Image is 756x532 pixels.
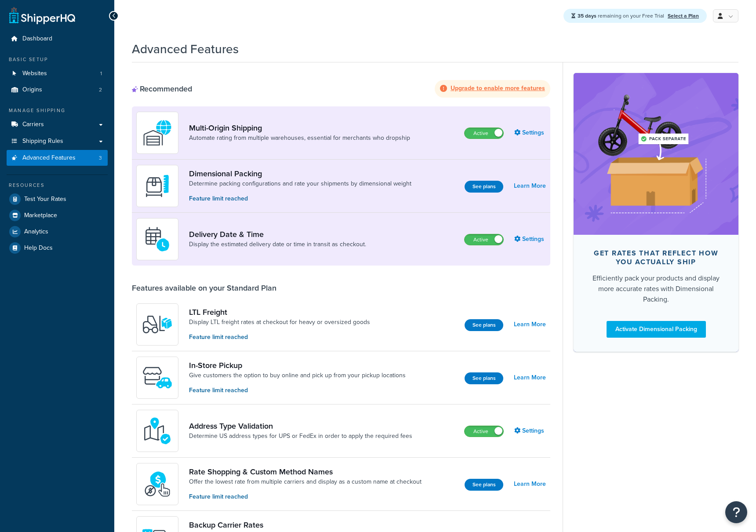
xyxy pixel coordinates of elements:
a: Dashboard [7,31,108,47]
a: Determine US address types for UPS or FedEx in order to apply the required fees [189,432,412,441]
a: Rate Shopping & Custom Method Names [189,467,422,477]
img: y79ZsPf0fXUFUhFXDzUgf+ktZg5F2+ohG75+v3d2s1D9TjoU8PiyCIluIjV41seZevKCRuEjTPPOKHJsQcmKCXGdfprl3L4q7... [142,309,173,340]
div: Efficiently pack your products and display more accurate rates with Dimensional Packing. [588,273,724,305]
li: Origins [7,82,108,98]
li: Websites [7,66,108,82]
p: Feature limit reached [189,386,406,395]
img: DTVBYsAAAAAASUVORK5CYII= [142,171,173,201]
a: Learn More [514,180,546,192]
span: Websites [22,70,47,77]
a: Marketplace [7,208,108,223]
a: Settings [514,233,546,245]
img: gfkeb5ejjkALwAAAABJRU5ErkJggg== [142,224,173,255]
a: Activate Dimensional Packing [607,321,706,338]
p: Feature limit reached [189,492,422,502]
a: Settings [514,127,546,139]
a: Determine packing configurations and rate your shipments by dimensional weight [189,179,411,188]
a: Analytics [7,224,108,240]
img: kIG8fy0lQAAAABJRU5ErkJggg== [142,415,173,446]
span: Carriers [22,121,44,128]
a: Test Your Rates [7,191,108,207]
a: Give customers the option to buy online and pick up from your pickup locations [189,371,406,380]
a: Delivery Date & Time [189,230,366,239]
img: wfgcfpwTIucLEAAAAASUVORK5CYII= [142,362,173,393]
a: Display LTL freight rates at checkout for heavy or oversized goods [189,318,370,327]
span: 2 [99,86,102,94]
img: WatD5o0RtDAAAAAElFTkSuQmCC [142,117,173,148]
strong: Upgrade to enable more features [451,84,545,93]
p: Feature limit reached [189,194,411,204]
a: Address Type Validation [189,421,412,431]
img: feature-image-dim-d40ad3071a2b3c8e08177464837368e35600d3c5e73b18a22c1e4bb210dc32ac.png [587,86,725,222]
div: Basic Setup [7,56,108,63]
a: LTL Freight [189,307,370,317]
span: Test Your Rates [24,196,66,203]
a: Learn More [514,372,546,384]
a: Learn More [514,478,546,490]
a: Shipping Rules [7,133,108,149]
a: Display the estimated delivery date or time in transit as checkout. [189,240,366,249]
a: Select a Plan [668,12,699,20]
button: Open Resource Center [725,501,747,523]
a: Multi-Origin Shipping [189,123,410,133]
h1: Advanced Features [132,40,239,58]
div: Get rates that reflect how you actually ship [588,249,724,266]
label: Active [465,234,503,245]
div: Resources [7,182,108,189]
a: Settings [514,425,546,437]
a: Origins2 [7,82,108,98]
a: Help Docs [7,240,108,256]
span: remaining on your Free Trial [578,12,665,20]
span: Shipping Rules [22,138,63,145]
label: Active [465,128,503,138]
a: See plans [465,479,503,491]
a: Backup Carrier Rates [189,520,415,530]
span: Marketplace [24,212,57,219]
a: Websites1 [7,66,108,82]
div: Recommended [132,84,192,94]
strong: 35 days [578,12,596,20]
a: Offer the lowest rate from multiple carriers and display as a custom name at checkout [189,477,422,486]
span: Origins [22,86,42,94]
a: Dimensional Packing [189,169,411,179]
a: Advanced Features3 [7,150,108,166]
li: Advanced Features [7,150,108,166]
a: Learn More [514,318,546,331]
div: Manage Shipping [7,107,108,114]
div: Features available on your Standard Plan [132,283,276,293]
label: Active [465,426,503,437]
img: icon-duo-feat-rate-shopping-ecdd8bed.png [142,469,173,499]
a: See plans [465,319,503,331]
a: Automate rating from multiple warehouses, essential for merchants who dropship [189,134,410,142]
a: See plans [465,181,503,193]
span: Dashboard [22,35,52,43]
p: Feature limit reached [189,332,370,342]
span: Analytics [24,228,48,236]
span: Advanced Features [22,154,76,162]
a: See plans [465,372,503,384]
a: In-Store Pickup [189,361,406,370]
span: 3 [99,154,102,162]
span: 1 [100,70,102,77]
span: Help Docs [24,244,53,252]
a: Carriers [7,117,108,133]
